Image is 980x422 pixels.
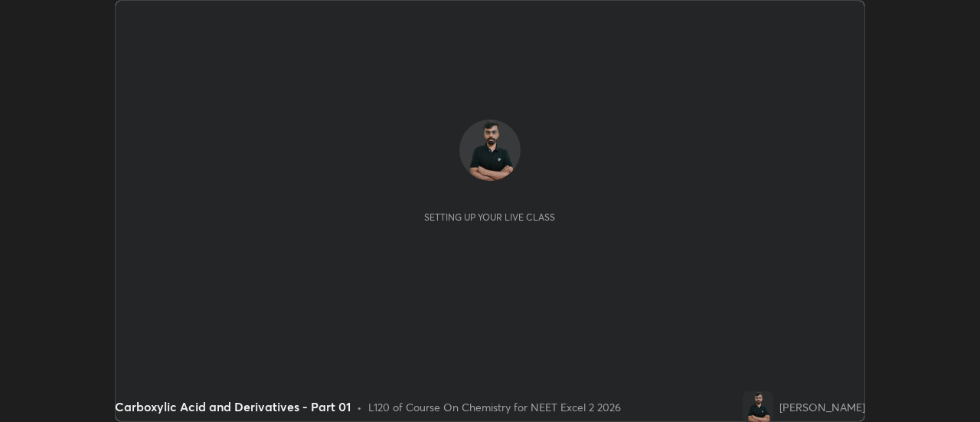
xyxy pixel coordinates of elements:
[459,119,521,181] img: 389f4bdc53ec4d96b1e1bd1f524e2cc9.png
[779,399,865,415] div: [PERSON_NAME]
[424,211,555,223] div: Setting up your live class
[115,397,351,416] div: Carboxylic Acid and Derivatives - Part 01
[743,391,773,422] img: 389f4bdc53ec4d96b1e1bd1f524e2cc9.png
[368,399,621,415] div: L120 of Course On Chemistry for NEET Excel 2 2026
[357,399,362,415] div: •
